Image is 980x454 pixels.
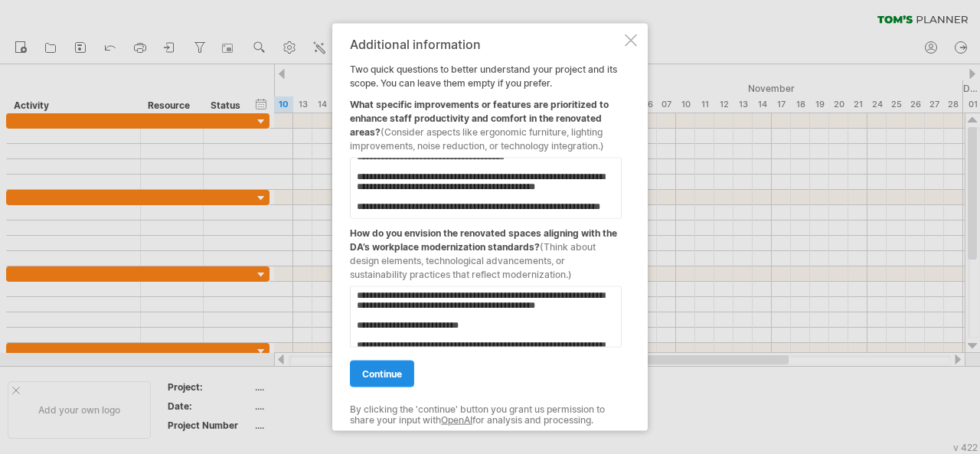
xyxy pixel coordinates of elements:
[350,240,596,279] span: (Think about design elements, technological advancements, or sustainability practices that reflec...
[350,360,414,387] a: continue
[350,37,622,417] div: Two quick questions to better understand your project and its scope. You can leave them empty if ...
[350,218,622,281] div: How do you envision the renovated spaces aligning with the DA’s workplace modernization standards?
[362,367,402,379] span: continue
[350,126,604,151] span: (Consider aspects like ergonomic furniture, lighting improvements, noise reduction, or technology...
[350,90,622,152] div: What specific improvements or features are prioritized to enhance staff productivity and comfort ...
[441,414,472,426] a: OpenAI
[350,403,622,426] div: By clicking the 'continue' button you grant us permission to share your input with for analysis a...
[350,37,622,51] div: Additional information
